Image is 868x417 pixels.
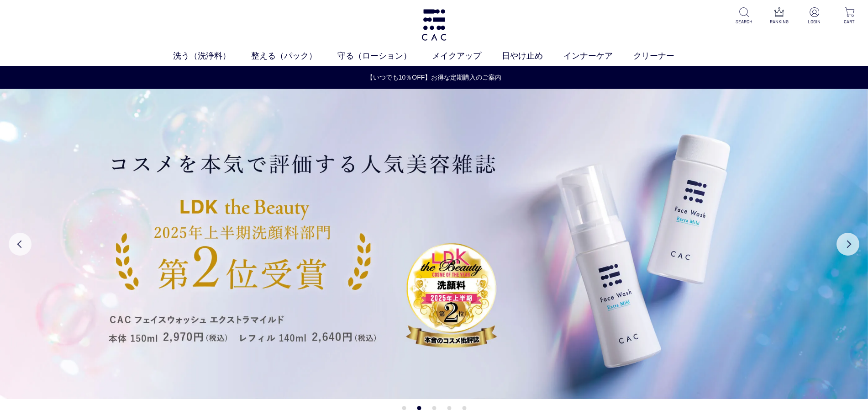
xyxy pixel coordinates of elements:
a: SEARCH [733,7,755,25]
a: CART [838,7,861,25]
p: RANKING [768,18,790,25]
button: 3 of 5 [432,406,436,410]
a: 守る（ローション） [337,50,432,62]
p: SEARCH [733,18,755,25]
p: CART [838,18,861,25]
button: Previous [9,233,32,256]
a: 【いつでも10％OFF】お得な定期購入のご案内 [0,73,868,82]
a: クリーナー [633,50,695,62]
button: 2 of 5 [417,406,421,410]
a: 洗う（洗浄料） [173,50,251,62]
img: logo [420,9,448,41]
a: インナーケア [563,50,633,62]
a: LOGIN [803,7,826,25]
p: LOGIN [803,18,826,25]
button: 4 of 5 [447,406,451,410]
button: 1 of 5 [402,406,406,410]
a: メイクアップ [432,50,502,62]
a: RANKING [768,7,790,25]
button: 5 of 5 [462,406,466,410]
button: Next [836,233,859,256]
a: 日やけ止め [502,50,563,62]
a: 整える（パック） [251,50,337,62]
